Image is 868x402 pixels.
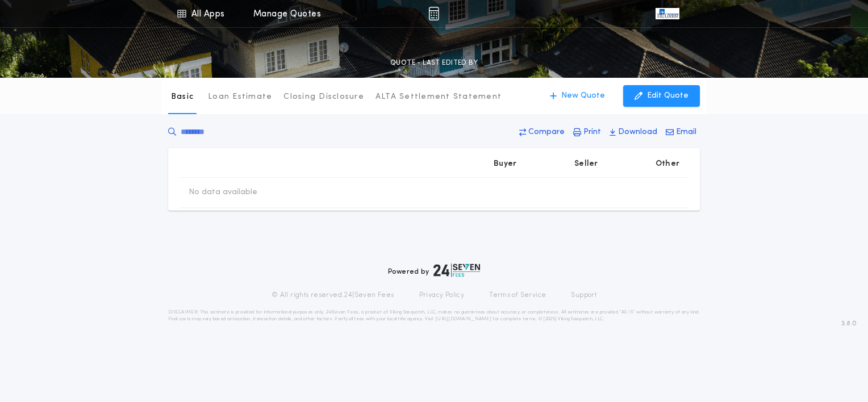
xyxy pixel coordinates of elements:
button: Compare [516,122,568,143]
p: Email [676,127,696,138]
img: vs-icon [656,8,679,19]
a: Support [571,291,596,300]
p: New Quote [561,90,605,102]
a: [URL][DOMAIN_NAME] [435,317,491,321]
p: Download [618,127,657,138]
a: Terms of Service [489,291,546,300]
p: Seller [574,158,598,170]
p: Print [583,127,601,138]
button: New Quote [539,85,616,107]
p: DISCLAIMER: This estimate is provided for informational purposes only. 24|Seven Fees, a product o... [168,309,700,323]
p: Compare [528,127,565,138]
button: Edit Quote [623,85,700,107]
p: ALTA Settlement Statement [375,91,502,103]
p: Loan Estimate [208,91,272,103]
p: Edit Quote [647,90,688,102]
p: Other [656,158,679,170]
p: Basic [171,91,194,103]
p: QUOTE - LAST EDITED BY [390,57,478,69]
td: No data available [180,178,266,207]
button: Email [662,122,700,143]
a: Privacy Policy [419,291,465,300]
button: Print [570,122,604,143]
img: img [428,7,439,20]
p: © All rights reserved. 24|Seven Fees [272,291,394,300]
p: Buyer [494,158,516,170]
p: Closing Disclosure [283,91,364,103]
button: Download [606,122,661,143]
img: logo [433,263,480,277]
span: 3.8.0 [841,319,857,329]
div: Powered by [388,263,480,277]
